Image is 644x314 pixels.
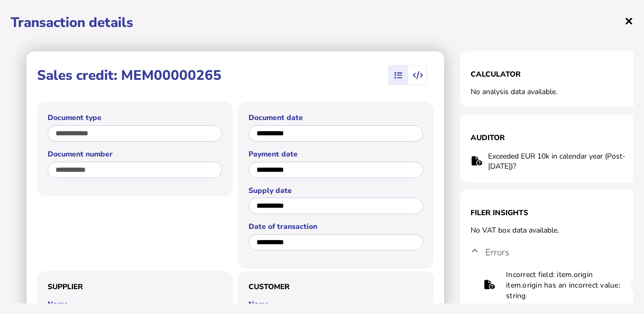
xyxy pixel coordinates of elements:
label: Document number [48,149,222,159]
mat-button-toggle: View transaction data [408,66,427,85]
h1: Sales credit: MEM00000265 [37,66,222,85]
h4: Errors [485,246,509,258]
i: Missing required data [472,161,482,162]
label: Payment date [249,149,423,159]
label: Date of transaction [249,221,423,232]
label: Document date [249,113,423,123]
td: Incorrect field: item.origin item.origin has an incorrect value: string [505,269,621,302]
td: Exceeded EUR 10k in calendar year (Post-[DATE])? [487,150,634,172]
h3: Customer [249,282,423,292]
h1: Transaction details [11,13,633,32]
h3: Supplier [48,282,222,292]
label: Supply date [249,186,423,196]
label: Name [48,299,222,309]
span: × [624,11,633,31]
label: Document type [48,113,222,123]
label: Name [249,299,423,309]
mat-button-toggle: View summary [389,66,408,85]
